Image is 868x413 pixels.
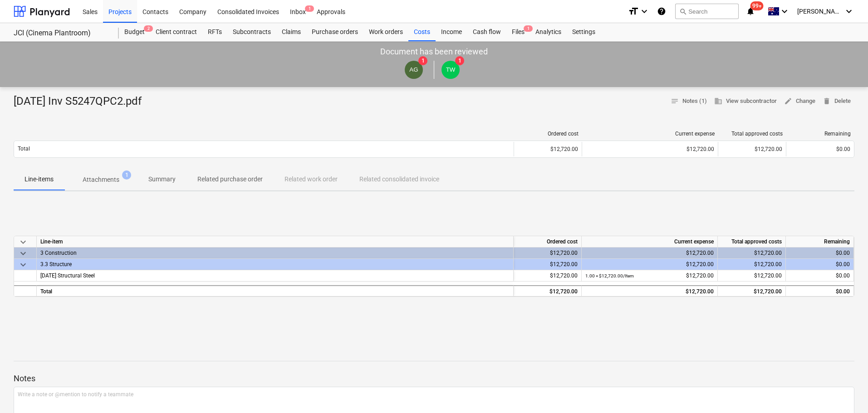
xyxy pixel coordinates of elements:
[585,286,714,297] div: $12,720.00
[721,259,782,270] div: $12,720.00
[305,5,314,12] span: 1
[722,146,782,152] div: $12,720.00
[780,94,819,108] button: Change
[779,6,790,17] i: keyboard_arrow_down
[722,131,783,137] div: Total approved costs
[585,248,714,259] div: $12,720.00
[714,96,777,107] span: View subcontractor
[363,23,408,41] a: Work orders
[790,146,850,152] div: $0.00
[148,175,176,184] p: Summary
[276,23,306,41] a: Claims
[667,94,711,108] button: Notes (1)
[380,46,488,57] p: Document has been reviewed
[790,259,850,270] div: $0.00
[83,175,119,185] p: Attachments
[711,94,780,108] button: View subcontractor
[408,23,436,41] a: Costs
[786,236,854,248] div: Remaining
[18,237,29,248] span: keyboard_arrow_down
[517,270,578,282] div: $12,720.00
[530,23,567,41] a: Analytics
[517,248,578,259] div: $12,720.00
[628,6,639,17] i: format_size
[524,25,533,32] span: 1
[671,96,707,107] span: Notes (1)
[40,272,95,279] span: 3.3.11 Structural Steel
[797,8,843,15] span: [PERSON_NAME]
[582,236,718,248] div: Current expense
[721,270,782,282] div: $12,720.00
[790,270,850,282] div: $0.00
[506,23,530,41] a: Files1
[144,25,153,32] span: 2
[518,146,578,152] div: $12,720.00
[750,1,764,10] span: 99+
[843,6,854,17] i: keyboard_arrow_down
[721,248,782,259] div: $12,720.00
[119,23,150,41] a: Budget2
[784,97,792,105] span: edit
[202,23,227,41] a: RFTs
[784,96,815,107] span: Change
[517,286,578,297] div: $12,720.00
[150,23,202,41] a: Client contract
[441,61,460,79] div: Tim Wells
[718,236,786,248] div: Total approved costs
[418,56,427,65] span: 1
[18,145,30,153] p: Total
[119,23,150,41] div: Budget
[679,8,687,15] span: search
[671,97,679,105] span: notes
[586,131,715,137] div: Current expense
[306,23,363,41] a: Purchase orders
[467,23,506,41] a: Cash flow
[657,6,666,17] i: Knowledge base
[823,369,868,413] iframe: Chat Widget
[37,236,514,248] div: Line-item
[227,23,276,41] a: Subcontracts
[790,248,850,259] div: $0.00
[514,236,582,248] div: Ordered cost
[790,131,851,137] div: Remaining
[14,94,149,109] div: [DATE] Inv S5247QPC2.pdf
[585,273,634,278] small: 1.00 × $12,720.00 / Item
[455,56,464,65] span: 1
[405,61,423,79] div: Ashleigh Goullet
[746,6,755,17] i: notifications
[40,248,510,258] div: 3 Construction
[37,285,514,296] div: Total
[25,175,54,184] p: Line-items
[714,97,722,105] span: business
[18,248,29,259] span: keyboard_arrow_down
[517,259,578,270] div: $12,720.00
[446,66,456,73] span: TW
[14,373,854,384] p: Notes
[819,94,854,108] button: Delete
[40,259,510,270] div: 3.3 Structure
[436,23,467,41] a: Income
[518,131,579,137] div: Ordered cost
[18,259,29,270] span: keyboard_arrow_down
[409,66,418,73] span: AG
[586,146,714,152] div: $12,720.00
[506,23,530,41] div: Files
[823,96,851,107] span: Delete
[639,6,650,17] i: keyboard_arrow_down
[197,175,263,184] p: Related purchase order
[721,286,782,297] div: $12,720.00
[585,270,714,282] div: $12,720.00
[567,23,601,41] a: Settings
[122,170,131,180] span: 1
[823,97,831,105] span: delete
